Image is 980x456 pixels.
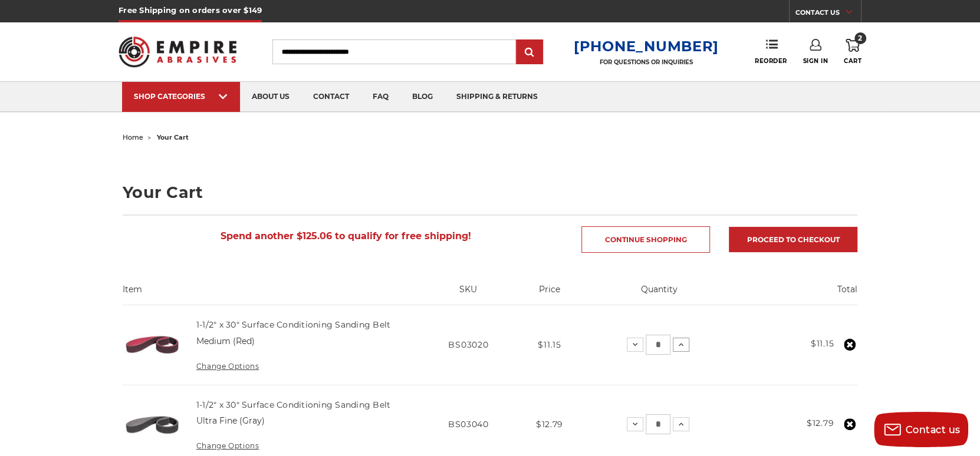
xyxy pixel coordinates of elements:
strong: $12.79 [807,418,834,428]
a: Reorder [755,39,787,64]
a: 1-1/2" x 30" Surface Conditioning Sanding Belt [196,399,391,410]
a: home [123,133,143,141]
span: $11.15 [538,339,561,350]
button: Contact us [874,412,968,447]
span: Cart [844,57,861,65]
img: 1-1/2" x 30" Surface Conditioning Sanding Belt [123,395,182,454]
a: about us [240,82,301,112]
a: blog [400,82,445,112]
input: Submit [518,41,541,64]
strong: $11.15 [811,338,834,349]
img: Empire Abrasives [119,29,236,75]
a: 1-1/2" x 30" Surface Conditioning Sanding Belt [196,319,391,330]
span: Reorder [755,57,787,65]
dd: Medium (Red) [196,335,255,348]
a: shipping & returns [445,82,550,112]
th: Item [123,283,420,305]
p: FOR QUESTIONS OR INQUIRIES [574,58,719,66]
span: your cart [157,133,189,141]
span: BS03040 [448,419,489,429]
input: 1-1/2" x 30" Surface Conditioning Sanding Belt Quantity: [646,414,670,434]
th: Quantity [582,283,736,305]
span: Spend another $125.06 to qualify for free shipping! [221,230,471,242]
div: SHOP CATEGORIES [134,92,228,101]
a: Proceed to checkout [729,227,857,252]
a: Change Options [196,441,259,450]
a: contact [301,82,361,112]
th: SKU [420,283,517,305]
a: CONTACT US [795,6,861,22]
th: Price [517,283,583,305]
input: 1-1/2" x 30" Surface Conditioning Sanding Belt Quantity: [646,335,670,355]
span: BS03020 [448,339,488,350]
h1: Your Cart [123,184,857,200]
span: Contact us [906,424,961,435]
a: 2 Cart [844,39,861,65]
span: Sign In [803,57,828,65]
span: $12.79 [536,419,563,429]
span: 2 [854,32,866,44]
img: 1-1/2" x 30" Surface Conditioning Sanding Belt [123,315,182,374]
dd: Ultra Fine (Gray) [196,415,265,427]
a: faq [361,82,400,112]
a: [PHONE_NUMBER] [574,38,719,55]
a: Continue Shopping [581,226,710,253]
a: Change Options [196,362,259,371]
th: Total [736,283,857,305]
